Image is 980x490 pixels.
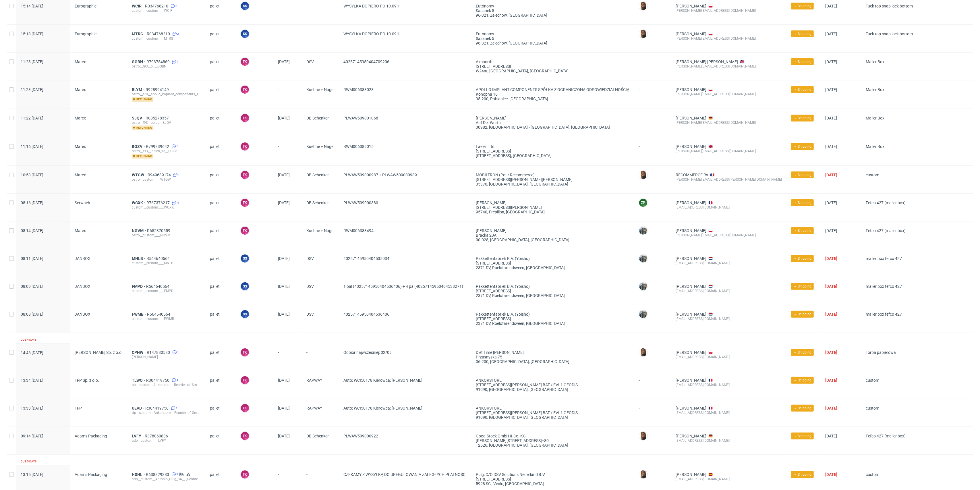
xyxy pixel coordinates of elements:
[132,256,146,261] a: MNLB
[676,144,706,149] a: [PERSON_NAME]
[210,144,231,159] span: pallet
[146,87,170,92] a: R928994149
[132,92,201,97] div: ostro__f79__apollo_implant_components_spolka_z_ograniczona_odpowiedzialnoscia__RLYM
[476,256,629,261] div: Pakkettenfabriek B.V. (yoisho)
[793,228,811,233] span: → Shipping
[476,97,629,101] div: 95-200, Pabianice , [GEOGRAPHIC_DATA]
[210,32,231,45] span: pallet
[866,144,884,149] span: Mailer Box
[75,200,90,205] span: Serwach
[306,144,334,159] span: Kuehne + Nagel
[132,350,147,355] span: CPHW
[132,126,153,130] span: returning
[146,472,170,477] span: R638329383
[476,4,629,8] div: Eutonomy
[146,59,171,64] a: R793754869
[75,116,86,120] span: Marex
[148,173,172,177] a: R949639174
[132,144,146,149] a: BGZV
[210,173,231,186] span: pallet
[132,173,148,177] span: WTGW
[343,256,389,261] span: 40257145950404535034
[132,87,146,92] a: RLYM
[132,228,147,233] a: NGVM
[132,177,201,182] div: ostro__custom____WTGW
[825,32,837,36] span: [DATE]
[639,199,647,207] figcaption: ZP
[132,472,146,477] a: HSHL
[132,64,201,69] div: ostro__f93__oli__GGBN
[825,256,837,261] span: [DATE]
[210,87,231,102] span: pallet
[21,32,43,36] span: 15:13 [DATE]
[132,261,201,265] div: custom__custom____MNLB
[476,293,629,298] div: 2371 DV, Roelofarendsveen , [GEOGRAPHIC_DATA]
[171,59,179,64] a: 1
[171,350,179,355] a: 1
[343,144,374,149] span: RWM006389015
[639,30,647,38] img: Angelina Marć
[676,284,706,289] a: [PERSON_NAME]
[132,406,145,410] a: UEAD
[21,173,43,177] span: 10:53 [DATE]
[75,144,86,149] span: Marex
[177,350,179,355] span: 1
[676,87,706,92] a: [PERSON_NAME]
[866,312,902,317] span: mailer box fefco 427
[306,256,334,270] span: DSV
[639,113,666,120] div: -
[476,120,629,125] div: Auf der Worth
[210,116,231,130] span: pallet
[476,210,629,214] div: 95740, Frépillon , [GEOGRAPHIC_DATA]
[866,200,906,205] span: Fefco 427 (mailer box)
[146,200,171,205] span: R767376217
[132,284,146,289] span: FMPD
[132,36,201,41] div: custom__custom____MTRG
[278,87,297,102] span: -
[177,378,178,383] span: 4
[241,142,249,151] figcaption: TK
[21,284,43,289] span: 08:09 [DATE]
[210,4,231,18] span: pallet
[132,378,146,383] a: TLWQ
[676,8,782,13] div: [PERSON_NAME][EMAIL_ADDRESS][DOMAIN_NAME]
[476,200,629,205] div: [PERSON_NAME]
[825,116,837,120] span: [DATE]
[306,312,334,326] span: DSV
[147,312,171,317] a: R564640564
[170,406,177,410] a: 4
[21,200,43,205] span: 08:16 [DATE]
[476,69,629,73] div: w24at, [GEOGRAPHIC_DATA] , [GEOGRAPHIC_DATA]
[476,149,629,153] div: [STREET_ADDRESS]
[132,59,146,64] span: GGBN
[145,4,169,8] a: R034768210
[21,4,43,8] span: 15:14 [DATE]
[146,284,171,289] span: R564640564
[825,200,837,205] span: [DATE]
[278,116,290,120] span: [DATE]
[147,228,171,233] span: R652370559
[825,284,837,289] span: [DATE]
[676,256,706,261] a: [PERSON_NAME]
[278,173,290,177] span: [DATE]
[476,64,629,69] div: [STREET_ADDRESS]
[343,228,374,233] span: RWM006383494
[639,142,666,149] div: -
[170,144,178,149] a: 1
[75,312,90,317] span: JANBOX
[476,87,629,92] div: APOLLO IMPLANT COMPONENTS SPÓŁKA Z OGRANICZONĄ ODPOWIEDZIALNOŚCIĄ
[306,284,334,298] span: DSV
[132,32,147,36] a: MTRG
[147,32,171,36] a: R034768210
[639,432,647,440] img: Angelina Marć
[132,434,145,438] a: LVFY
[178,173,180,177] span: 1
[132,312,147,317] a: FWMB
[132,4,145,8] span: WCIR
